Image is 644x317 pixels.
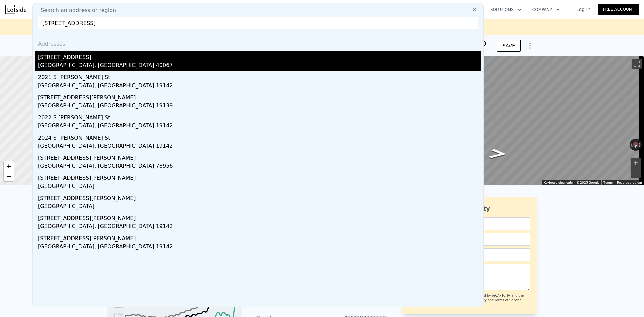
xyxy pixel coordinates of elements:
[38,232,481,243] div: [STREET_ADDRESS][PERSON_NAME]
[544,180,573,185] button: Keyboard shortcuts
[631,168,641,178] button: Zoom out
[38,182,481,192] div: [GEOGRAPHIC_DATA]
[38,202,481,212] div: [GEOGRAPHIC_DATA]
[38,131,481,142] div: 2024 S [PERSON_NAME] St
[38,142,481,151] div: [GEOGRAPHIC_DATA], [GEOGRAPHIC_DATA] 19142
[485,4,527,16] button: Solutions
[4,171,14,181] a: Zoom out
[38,171,481,182] div: [STREET_ADDRESS][PERSON_NAME]
[7,162,11,170] span: +
[38,243,481,252] div: [GEOGRAPHIC_DATA], [GEOGRAPHIC_DATA] 19142
[38,91,481,102] div: [STREET_ADDRESS][PERSON_NAME]
[38,111,481,122] div: 2022 S [PERSON_NAME] St
[603,181,613,184] a: Terms (opens in new tab)
[38,192,481,202] div: [STREET_ADDRESS][PERSON_NAME]
[38,17,478,29] input: Enter an address, city, region, neighborhood or zip code
[38,122,481,131] div: [GEOGRAPHIC_DATA], [GEOGRAPHIC_DATA] 19142
[630,139,633,151] button: Rotate counterclockwise
[38,222,481,232] div: [GEOGRAPHIC_DATA], [GEOGRAPHIC_DATA] 19142
[38,61,481,71] div: [GEOGRAPHIC_DATA], [GEOGRAPHIC_DATA] 40067
[38,102,481,111] div: [GEOGRAPHIC_DATA], [GEOGRAPHIC_DATA] 19139
[631,158,641,168] button: Zoom in
[38,162,481,171] div: [GEOGRAPHIC_DATA], [GEOGRAPHIC_DATA] 78956
[5,5,26,14] img: Lotside
[633,139,638,151] button: Reset the view
[481,147,516,161] path: Go East, Lampton St
[38,151,481,162] div: [STREET_ADDRESS][PERSON_NAME]
[638,139,642,151] button: Rotate clockwise
[452,293,530,308] div: This site is protected by reCAPTCHA and the Google and apply.
[632,59,642,69] button: Toggle fullscreen view
[577,181,599,184] span: © 2025 Google
[38,82,481,91] div: [GEOGRAPHIC_DATA], [GEOGRAPHIC_DATA] 19142
[497,40,521,52] button: SAVE
[527,4,566,16] button: Company
[38,51,481,61] div: [STREET_ADDRESS]
[35,6,116,14] span: Search an address or region
[4,161,14,171] a: Zoom in
[113,304,123,309] tspan: $125
[38,71,481,82] div: 2021 S [PERSON_NAME] St
[568,6,598,13] a: Log In
[598,4,639,15] a: Free Account
[617,181,642,184] a: Report a problem
[7,172,11,180] span: −
[523,39,537,52] button: Show Options
[38,212,481,222] div: [STREET_ADDRESS][PERSON_NAME]
[495,298,521,302] a: Terms of Service
[35,35,481,51] div: Addresses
